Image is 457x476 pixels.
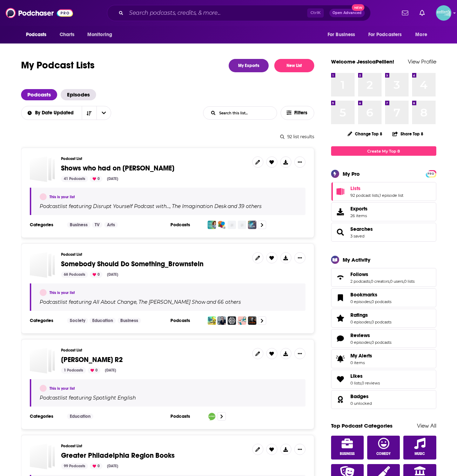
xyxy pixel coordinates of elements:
[331,202,436,221] a: Exports
[104,271,121,278] div: [DATE]
[40,299,297,305] div: Podcast list featuring
[403,279,404,284] span: ,
[334,313,348,323] a: Ratings
[92,222,102,228] a: TV
[40,289,47,296] a: JessicaPellien
[350,332,391,338] a: Reviews
[61,355,123,364] span: [PERSON_NAME] R2
[30,222,61,228] h3: Categories
[331,182,436,201] span: Lists
[331,309,436,328] span: Ratings
[40,395,297,401] div: Podcast list featuring
[61,260,203,268] a: Somebody Should Do Something_Brownstein
[229,59,269,72] a: My Exports
[343,256,370,263] div: My Activity
[415,452,425,456] span: Music
[172,203,227,209] h4: The Imagination Desk
[82,28,121,41] button: open menu
[281,106,314,120] button: Filters
[410,28,436,41] button: open menu
[30,252,55,278] a: Somebody Should Do Something_Brownstein
[334,187,348,196] a: Lists
[343,129,387,138] button: Change Top 8
[49,195,75,199] a: This is your list
[331,288,436,307] span: Bookmarks
[6,6,73,20] a: Podchaser - Follow, Share and Rate Podcasts
[331,390,436,409] span: Badges
[350,271,368,277] span: Follows
[61,252,247,257] h3: Podcast List
[92,203,170,209] a: Disrupt Yourself Podcast with…
[371,279,389,284] a: 0 creators
[217,316,226,325] img: The Ezra Klein Show
[399,7,411,19] a: Show notifications dropdown
[371,299,391,304] a: 0 podcasts
[104,463,121,469] div: [DATE]
[67,414,93,419] a: Education
[436,5,451,21] span: Logged in as JessicaPellien
[331,349,436,368] a: My Alerts
[61,165,174,172] a: Shows who had on [PERSON_NAME]
[417,422,436,429] a: View All
[427,171,435,176] span: PRO
[403,436,436,460] a: Music
[30,414,61,419] h3: Categories
[61,176,88,182] div: 41 Podcasts
[334,354,348,364] span: My Alerts
[334,334,348,343] a: Reviews
[294,252,305,263] button: Show More Button
[350,353,372,359] span: My Alerts
[61,260,203,268] span: Somebody Should Do Something_Brownstein
[350,226,373,232] a: Searches
[139,299,206,305] h4: The [PERSON_NAME] Show
[350,381,361,386] a: 0 lists
[368,30,402,40] span: For Podcasters
[392,127,424,141] button: Share Top 8
[21,28,56,41] button: open menu
[362,381,380,386] a: 0 reviews
[30,444,55,469] a: Greater Philadelphia Region Books
[334,374,348,384] a: Likes
[294,156,305,168] button: Show More Button
[417,7,428,19] a: Show notifications dropdown
[352,4,364,11] span: New
[307,8,324,18] span: Ctrl K
[30,348,55,374] span: Vernon R2
[88,367,100,374] div: 0
[61,452,175,460] a: Greater Philadelphia Region Books
[334,207,348,217] span: Exports
[208,316,216,325] img: All About Change
[331,329,436,348] span: Reviews
[137,299,206,305] a: The [PERSON_NAME] Show
[350,340,371,345] a: 0 episodes
[274,59,314,72] button: New List
[208,221,216,229] img: Disrupt Yourself Podcast with Whitney Johnson
[67,318,88,323] a: Society
[238,316,246,325] img: Bad Activist Podcast
[294,110,308,115] span: Filters
[350,393,372,400] a: Badges
[364,28,412,41] button: open menu
[331,58,394,65] a: Welcome JessicaPellien!
[61,367,86,374] div: 1 Podcasts
[126,7,307,19] input: Search podcasts, credits, & more...
[40,193,47,200] a: JessicaPellien
[92,395,136,401] a: Spotlight English
[207,299,241,305] p: and 66 others
[21,89,57,100] a: Podcasts
[26,30,47,40] span: Podcasts
[61,89,96,100] a: Episodes
[331,223,436,242] span: Searches
[228,221,236,229] img: Curious Minds at Work
[294,444,305,455] button: Show More Button
[350,206,368,212] span: Exports
[248,316,256,325] img: A Bit of Optimism
[217,221,226,229] img: The Imagination Desk
[331,146,436,156] a: Create My Top 8
[171,203,227,209] a: The Imagination Desk
[170,203,171,209] span: ,
[343,170,360,177] div: My Pro
[376,452,391,456] span: Comedy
